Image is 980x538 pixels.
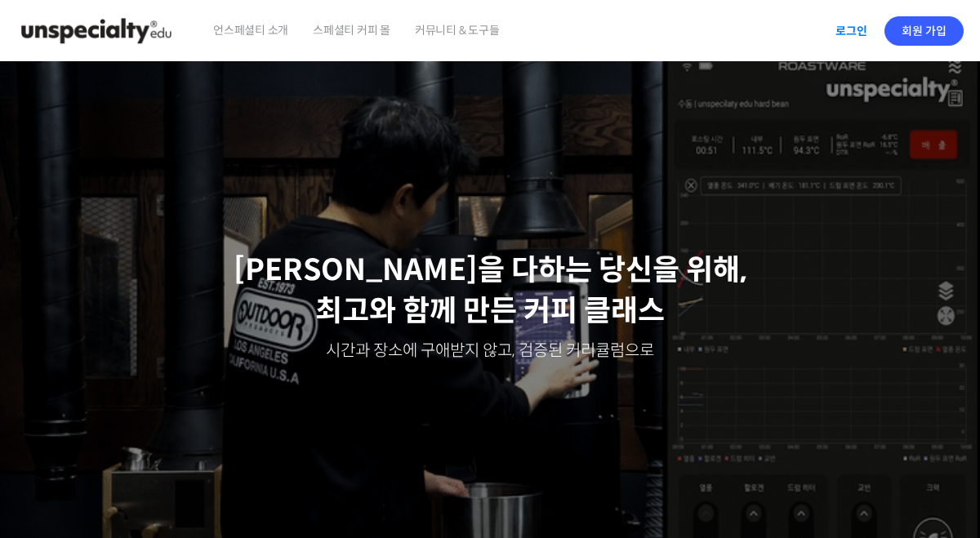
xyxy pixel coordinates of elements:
span: 대화 [149,428,169,441]
a: 대화 [108,402,211,443]
a: 홈 [5,402,108,443]
a: 로그인 [826,12,877,50]
a: 회원 가입 [884,16,964,46]
p: 시간과 장소에 구애받지 않고, 검증된 커리큘럼으로 [16,340,964,362]
p: [PERSON_NAME]을 다하는 당신을 위해, 최고와 함께 만든 커피 클래스 [16,250,964,332]
span: 설정 [252,427,272,440]
a: 설정 [211,402,314,443]
span: 홈 [51,427,61,440]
